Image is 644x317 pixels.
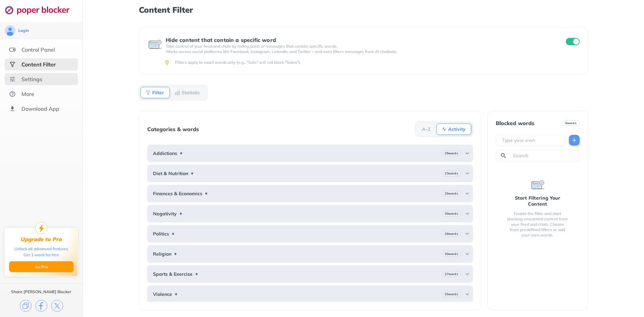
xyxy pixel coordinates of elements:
b: 25 words [445,191,458,196]
div: Share [PERSON_NAME] Blocker [11,289,71,295]
div: More [21,91,34,97]
b: Addictions [153,151,177,156]
b: 25 words [445,292,458,297]
b: Statistic [181,91,200,95]
b: 23 words [445,171,458,176]
b: Filter [152,91,164,95]
img: upgrade-to-pro.svg [35,222,47,234]
img: features.svg [9,46,16,53]
p: Works across social platforms like Facebook, Instagram, LinkedIn, and Twitter – and even filters ... [166,49,553,54]
img: about.svg [9,91,16,97]
img: x.svg [51,300,63,312]
b: Politics [153,231,169,236]
button: Go Pro [9,261,73,272]
img: Activity [441,126,447,132]
b: Activity [448,127,466,131]
div: Blocked words [496,120,534,126]
b: 0 words [565,121,577,125]
h1: Content Filter [139,5,588,14]
div: Control Panel [21,46,55,53]
img: logo-webpage.svg [5,5,77,15]
div: Get 1 week for free [23,252,59,258]
b: Finances & Economics [153,191,202,196]
div: Start Filtering Your Content [506,195,569,207]
img: settings.svg [9,76,16,83]
div: Download App [21,105,59,112]
img: copy.svg [20,300,32,312]
b: 30 words [445,211,458,216]
input: Type your own [501,137,563,144]
b: Violence [153,292,172,297]
div: Unlock all advanced features [14,246,68,252]
img: facebook.svg [36,300,47,312]
div: Upgrade to Pro [21,236,62,243]
b: Negativity [153,211,177,216]
img: download-app.svg [9,105,16,112]
b: Sports & Exercise [153,271,193,277]
div: Settings [21,76,42,83]
input: Search [512,152,577,159]
img: social-selected.svg [9,61,16,68]
b: 29 words [445,151,458,156]
div: Login [18,28,29,33]
div: Categories & words [147,126,199,132]
b: 30 words [445,252,458,256]
img: avatar.svg [5,25,15,36]
b: A-Z [422,127,431,131]
b: 26 words [445,231,458,236]
p: Take control of your feed and chats by hiding posts or messages that contain specific words. [166,44,553,49]
div: Hide content that contain a specific word [166,37,553,43]
div: Content Filter [21,61,56,68]
img: Filter [146,90,151,95]
img: Statistic [175,90,180,95]
div: Enable the filter and start blocking unwanted content from your feed and chats. Choose from prede... [506,211,569,238]
div: Filters apply to exact words only (e.g., "Sale" will not block "Sales"). [175,60,578,65]
b: Religion [153,251,171,257]
b: Diet & Nutrition [153,171,188,176]
b: 27 words [445,272,458,276]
